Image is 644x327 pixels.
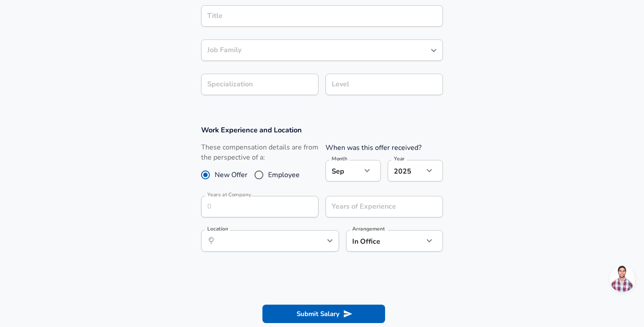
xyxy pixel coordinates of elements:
input: 0 [201,196,299,217]
span: Employee [268,170,300,180]
button: Submit Salary [262,305,385,323]
label: Location [207,226,228,231]
div: In Office [346,230,410,252]
button: Open [428,44,440,57]
button: Open [324,235,336,247]
label: Years at Company [207,192,251,197]
div: Open chat [609,266,636,292]
span: New Offer [215,170,248,180]
div: 2025 [388,160,424,181]
input: L3 [329,78,439,91]
h3: Work Experience and Location [201,125,443,135]
label: When was this offer received? [326,143,421,153]
input: Software Engineer [205,43,426,57]
label: Arrangement [352,226,385,231]
div: Sep [326,160,361,181]
label: These compensation details are from the perspective of a: [201,142,318,163]
input: Specialization [201,74,318,95]
label: Month [332,156,347,161]
input: Software Engineer [205,9,439,23]
input: 7 [326,196,424,217]
label: Year [394,156,405,161]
